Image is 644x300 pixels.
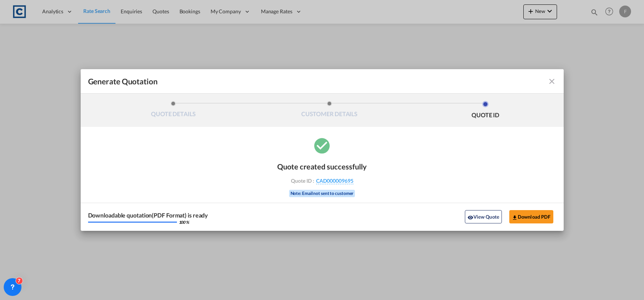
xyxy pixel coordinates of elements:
md-icon: icon-eye [467,215,473,220]
li: CUSTOMER DETAILS [251,101,407,121]
div: Note: Email not sent to customer [289,190,355,197]
span: CAD000009695 [316,178,353,184]
md-icon: icon-close fg-AAA8AD cursor m-0 [547,77,556,86]
button: icon-eyeView Quote [465,210,502,223]
div: 100 % [179,220,189,224]
div: Quote ID : [279,178,365,184]
button: Download PDF [509,210,553,223]
md-dialog: Generate QuotationQUOTE ... [81,69,564,231]
span: Generate Quotation [88,77,158,86]
div: Quote created successfully [277,162,367,171]
md-icon: icon-download [512,215,518,220]
li: QUOTE DETAILS [95,101,252,121]
md-icon: icon-checkbox-marked-circle [313,136,331,155]
div: Downloadable quotation(PDF Format) is ready [88,212,208,218]
li: QUOTE ID [407,101,564,121]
